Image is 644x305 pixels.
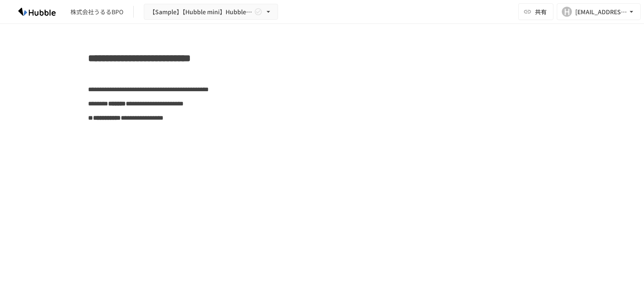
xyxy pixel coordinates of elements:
[535,7,547,16] span: 共有
[70,8,123,16] div: 株式会社うるるBPO
[10,5,64,18] img: HzDRNkGCf7KYO4GfwKnzITak6oVsp5RHeZBEM1dQFiQ
[144,4,278,20] button: 【Sample】【Hubble mini】Hubble×企業名 オンボーディングプロジェクト
[149,7,252,17] span: 【Sample】【Hubble mini】Hubble×企業名 オンボーディングプロジェクト
[562,7,572,17] div: H
[557,3,641,20] button: H[EMAIL_ADDRESS][PERSON_NAME][DOMAIN_NAME]
[518,3,553,20] button: 共有
[575,7,627,17] div: [EMAIL_ADDRESS][PERSON_NAME][DOMAIN_NAME]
